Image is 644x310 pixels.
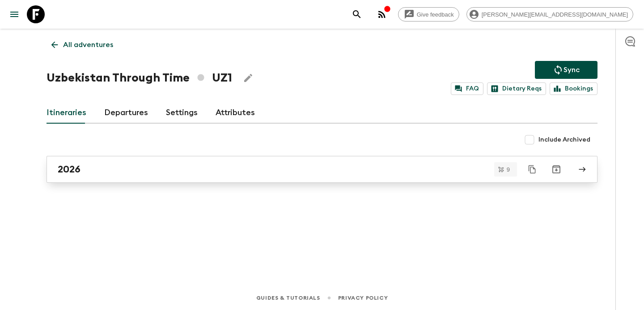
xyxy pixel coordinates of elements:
[466,7,633,22] div: [PERSON_NAME][EMAIL_ADDRESS][DOMAIN_NAME]
[256,293,320,303] a: Guides & Tutorials
[47,69,232,87] h1: Uzbekistan Through Time UZ1
[47,102,86,124] a: Itineraries
[451,82,483,95] a: FAQ
[5,5,23,23] button: menu
[524,161,540,177] button: Duplicate
[216,102,255,124] a: Attributes
[487,82,546,95] a: Dietary Reqs
[563,65,580,75] p: Sync
[550,82,597,95] a: Bookings
[166,102,198,124] a: Settings
[501,167,515,172] span: 9
[348,5,366,23] button: search adventures
[398,7,459,22] a: Give feedback
[104,102,148,124] a: Departures
[63,39,113,50] p: All adventures
[239,69,257,87] button: Edit Adventure Title
[412,11,459,18] span: Give feedback
[338,293,388,303] a: Privacy Policy
[58,164,80,175] h2: 2026
[477,11,633,18] span: [PERSON_NAME][EMAIL_ADDRESS][DOMAIN_NAME]
[547,160,565,178] button: Archive
[535,61,597,79] button: Sync adventure departures to the booking engine
[47,156,597,183] a: 2026
[538,135,590,144] span: Include Archived
[47,36,118,54] a: All adventures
